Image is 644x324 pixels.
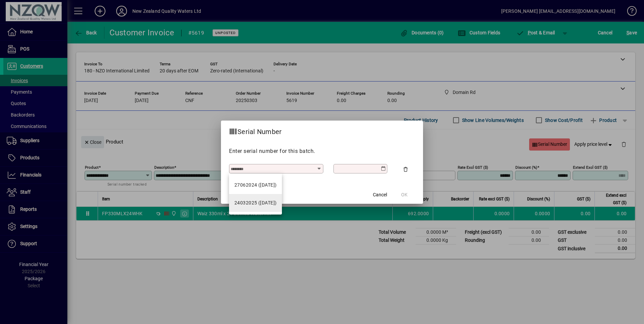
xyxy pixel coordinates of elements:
[229,194,282,212] mat-option: 24032025 (24/03/2027)
[234,199,277,206] div: 24032025 ([DATE])
[229,147,415,155] p: Enter serial number for this batch.
[373,191,387,198] span: Cancel
[229,176,282,194] mat-option: 27062024 (27/06/2026)
[369,189,391,201] button: Cancel
[221,121,290,140] h2: Serial Number
[234,182,277,189] div: 27062024 ([DATE])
